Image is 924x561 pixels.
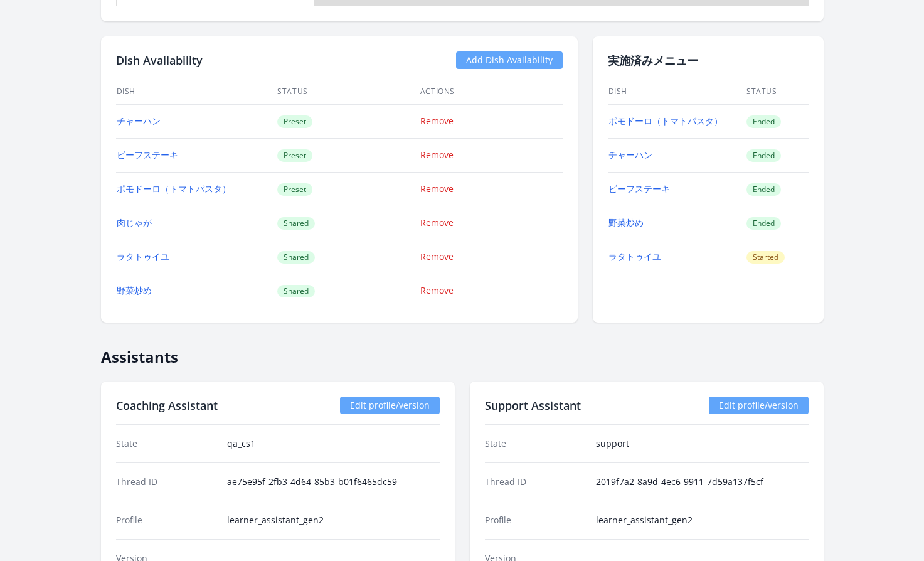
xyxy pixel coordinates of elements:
a: チャーハン [117,115,161,127]
dt: Profile [116,514,217,526]
dd: ae75e95f-2fb3-4d64-85b3-b01f6465dc59 [227,476,440,488]
span: Shared [277,285,315,297]
a: Edit profile/version [709,397,809,414]
span: Preset [277,183,312,196]
a: 肉じゃが [117,216,152,228]
a: Remove [420,183,454,195]
a: ラタトゥイユ [117,250,169,262]
h2: 実施済みメニュー [608,51,809,69]
dd: learner_assistant_gen2 [596,514,809,526]
dt: Profile [485,514,586,526]
a: ビーフステーキ [117,149,178,161]
dd: qa_cs1 [227,437,440,450]
h2: Dish Availability [116,51,203,69]
a: チャーハン [608,149,652,161]
a: 野菜炒め [608,216,644,228]
h2: Coaching Assistant [116,397,218,414]
th: Status [746,79,809,105]
span: Ended [746,149,781,162]
a: Add Dish Availability [456,51,563,69]
dd: 2019f7a2-8a9d-4ec6-9911-7d59a137f5cf [596,476,809,488]
span: Shared [277,251,315,264]
a: Remove [420,284,454,296]
th: Status [277,79,420,105]
a: Remove [420,250,454,262]
dt: State [116,437,217,450]
span: Ended [746,217,781,230]
dt: Thread ID [116,476,217,488]
dt: State [485,437,586,450]
a: Remove [420,149,454,161]
h2: Assistants [101,338,824,366]
dd: support [596,437,809,450]
th: Dish [116,79,277,105]
span: Preset [277,115,312,128]
span: Started [746,251,785,264]
a: Remove [420,216,454,228]
span: Shared [277,217,315,230]
a: 野菜炒め [117,284,152,296]
h2: Support Assistant [485,397,581,414]
th: Dish [608,79,746,105]
dt: Thread ID [485,476,586,488]
a: ポモドーロ（トマトパスタ） [117,183,231,195]
span: Ended [746,115,781,128]
th: Actions [420,79,563,105]
dd: learner_assistant_gen2 [227,514,440,526]
a: Edit profile/version [340,397,440,414]
a: ポモドーロ（トマトパスタ） [608,115,723,127]
span: Ended [746,183,781,196]
a: Remove [420,115,454,127]
a: ビーフステーキ [608,183,670,195]
a: ラタトゥイユ [608,250,661,262]
span: Preset [277,149,312,162]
